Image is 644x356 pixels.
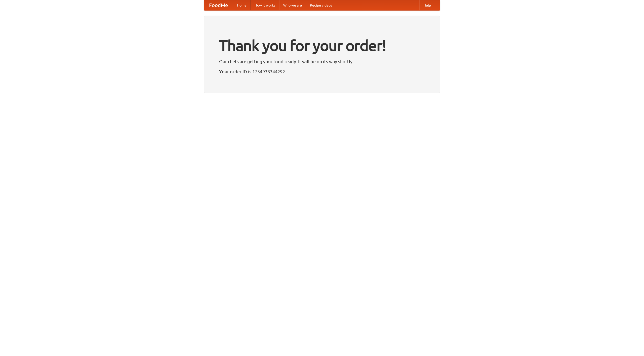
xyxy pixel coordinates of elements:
a: Help [419,0,435,10]
a: Recipe videos [306,0,336,10]
p: Your order ID is 1754938344292. [219,68,425,75]
a: Home [233,0,251,10]
a: Who we are [279,0,306,10]
a: FoodMe [204,0,233,10]
h1: Thank you for your order! [219,33,425,58]
p: Our chefs are getting your food ready. It will be on its way shortly. [219,58,425,65]
a: How it works [251,0,279,10]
